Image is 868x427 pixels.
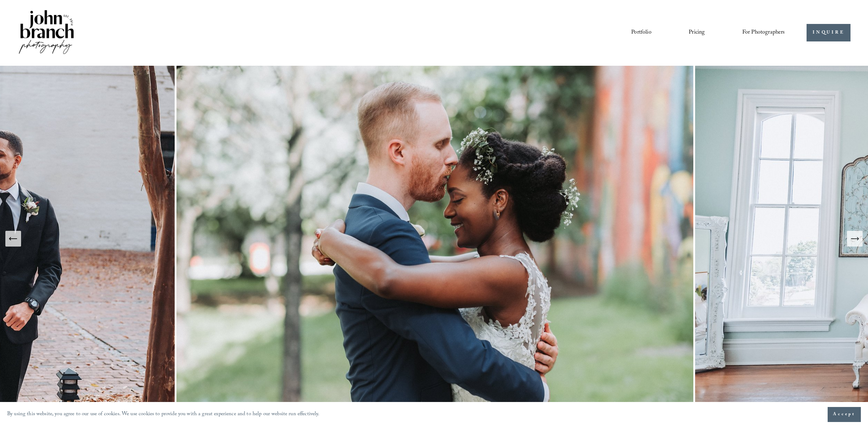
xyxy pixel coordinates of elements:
button: Previous Slide [5,231,21,247]
a: Portfolio [631,27,651,39]
span: Accept [833,411,855,418]
a: INQUIRE [807,24,850,41]
span: For Photographers [742,27,785,38]
a: folder dropdown [742,27,785,39]
button: Accept [828,407,861,422]
p: By using this website, you agree to our use of cookies. We use cookies to provide you with a grea... [7,409,320,420]
a: Pricing [689,27,705,39]
button: Next Slide [847,231,863,247]
img: Raleigh Wedding Photographer [176,66,695,412]
img: John Branch IV Photography [18,9,75,57]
